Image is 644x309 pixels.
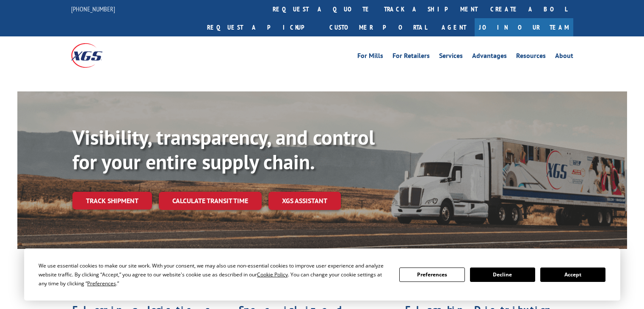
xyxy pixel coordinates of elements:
[72,124,375,175] b: Visibility, transparency, and control for your entire supply chain.
[71,5,115,13] a: [PHONE_NUMBER]
[87,280,116,287] span: Preferences
[323,18,433,36] a: Customer Portal
[24,248,620,301] div: Cookie Consent Prompt
[555,52,573,62] a: About
[433,18,475,36] a: Agent
[399,268,464,282] button: Preferences
[72,192,152,210] a: Track shipment
[470,268,535,282] button: Decline
[357,52,383,62] a: For Mills
[39,261,389,288] div: We use essential cookies to make our site work. With your consent, we may also use non-essential ...
[540,268,605,282] button: Accept
[268,192,341,210] a: XGS ASSISTANT
[439,52,463,62] a: Services
[201,18,323,36] a: Request a pickup
[257,271,288,278] span: Cookie Policy
[472,52,507,62] a: Advantages
[475,18,573,36] a: Join Our Team
[392,52,430,62] a: For Retailers
[159,192,262,210] a: Calculate transit time
[516,52,546,62] a: Resources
